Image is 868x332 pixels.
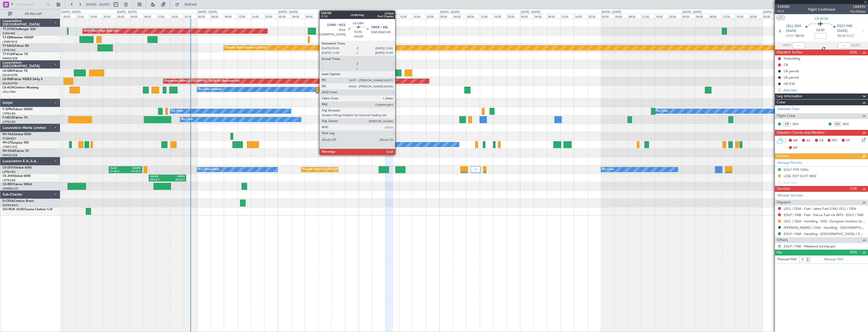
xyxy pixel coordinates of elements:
[776,15,785,20] button: UTC
[167,178,185,182] div: 20:50 Z
[399,14,412,18] div: 12:00
[355,116,371,120] div: SBBR
[3,116,28,119] a: F-HECDFalcon 7X
[777,113,795,119] span: Flight Crew
[15,1,45,8] input: Trip Number
[3,153,17,157] a: WMSA/SZB
[84,27,118,35] div: AOG Maint Riga (Riga Intl)
[832,138,838,143] span: FFC
[198,86,222,93] div: No Crew Sabadell
[695,14,708,18] div: 04:00
[850,186,857,191] span: (1/4)
[110,170,125,173] div: 21:49 Z
[237,14,251,18] div: 12:00
[62,14,76,18] div: 08:00
[796,34,804,39] span: 08:10
[806,138,811,143] span: AC
[439,14,453,18] div: 00:00
[3,112,16,115] a: LFPB/LBG
[3,32,15,35] a: EVRA/RIX
[777,93,802,99] span: Leg Information
[3,187,18,191] a: DNMM/LOS
[3,36,12,39] span: T7-EMI
[3,57,17,60] a: WMSA/SZB
[110,167,125,170] div: KLAX
[3,133,14,136] span: 9H-YAA
[3,69,28,73] a: LX-GBHFalcon 7X
[837,34,845,39] span: 10:10
[340,141,351,148] div: No Crew
[783,121,791,127] div: CP
[628,14,641,18] div: 08:00
[3,145,17,149] a: LFMD/CEQ
[793,146,798,151] span: DP
[116,14,130,18] div: 00:00
[777,50,802,55] span: Dispatch To-Dos
[843,122,854,126] a: RDZ
[180,3,202,6] span: Refresh
[3,141,29,144] a: 9H-LPZLegacy 500
[777,250,782,255] span: Pax
[763,10,783,14] div: [DATE] - [DATE]
[819,138,823,143] span: CR
[453,14,466,18] div: 04:00
[103,14,116,18] div: 20:00
[3,150,15,153] span: 9H-VSLK
[784,225,865,230] a: [PERSON_NAME] / QSA - Handling - [GEOGRAPHIC_DATA] EGKB / [GEOGRAPHIC_DATA]
[520,14,533,18] div: 00:00
[13,12,53,16] span: All Aircraft
[784,219,865,223] a: LELL / QSA - Handling - EAS - European Aviation School
[413,14,426,18] div: 16:00
[3,48,16,52] a: LFPB/LBG
[3,133,31,136] a: 9H-YAAGlobal 5000
[474,168,478,170] img: arrow-gray.svg
[735,14,749,18] div: 16:00
[86,2,110,7] span: [DATE] - [DATE]
[371,116,387,120] div: LFMN
[440,10,460,14] div: [DATE] - [DATE]
[198,10,217,14] div: [DATE] - [DATE]
[793,138,798,143] span: MF
[3,183,32,186] a: CS-RRCFalcon 900LX
[602,166,614,173] div: No Crew
[507,14,520,18] div: 20:00
[210,14,224,18] div: 04:00
[3,40,17,44] a: LFMN/NCE
[850,50,857,55] span: (0/2)
[305,14,318,18] div: 08:00
[777,237,788,243] span: Others
[786,29,796,34] span: [DATE]
[783,88,865,92] div: Add new
[850,249,857,255] span: (0/0)
[318,14,332,18] div: 12:00
[846,138,850,143] span: FP
[291,14,305,18] div: 04:00
[3,183,13,186] span: CS-RRC
[3,175,13,178] span: CS-JHH
[385,14,399,18] div: 08:00
[786,34,794,39] span: ETOT
[784,213,863,217] a: EGLF / FAB - Fuel - DeLux Fuel via WFS - EGLF / FAB
[808,7,835,12] div: Flight Confirmed
[560,14,574,18] div: 12:00
[3,53,14,56] span: T7-PJ29
[184,14,197,18] div: 20:00
[3,78,42,81] a: LX-INBFalcon 900EX EASy II
[534,14,547,18] div: 04:00
[786,24,801,29] span: LELL QSA
[150,178,167,182] div: 09:43 Z
[6,10,55,18] button: All Aircraft
[852,43,860,48] span: ALDT
[3,200,34,203] a: D-CESACitation Bravo
[167,175,185,178] div: KRNO
[837,24,852,29] span: EGLF FAB
[278,10,298,14] div: [DATE] - [DATE]
[143,14,157,18] div: 08:00
[784,69,799,73] div: UK permit
[784,244,835,248] a: EGLF / FAB - Weekend Surcharges
[493,14,507,18] div: 16:00
[225,44,267,52] div: Planned Maint Geneva (Cointrin)
[837,29,848,34] span: [DATE]
[3,166,14,169] span: CS-DOU
[614,14,628,18] div: 04:00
